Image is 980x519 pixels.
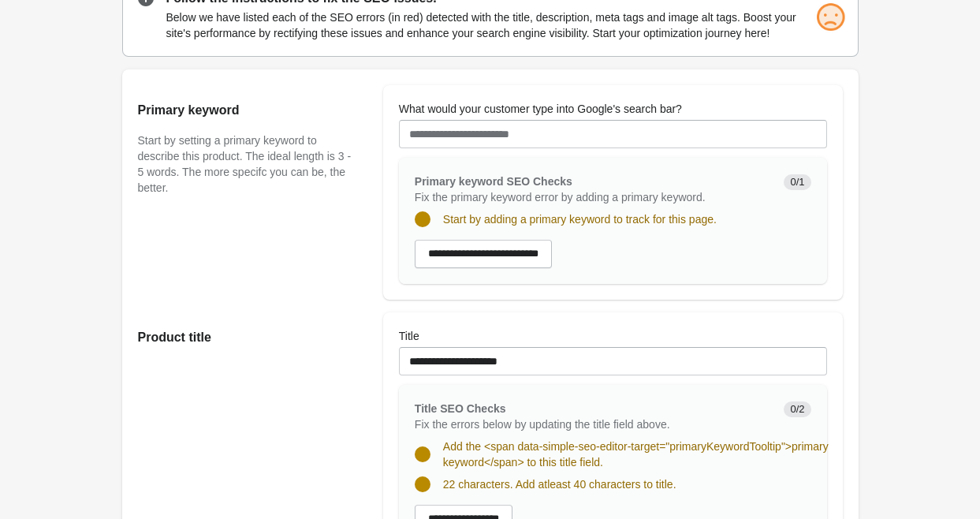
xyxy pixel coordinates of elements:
span: Title SEO Checks [415,402,506,415]
label: Title [399,328,419,344]
span: 22 characters. Add atleast 40 characters to title. [443,478,676,491]
span: 0/2 [784,401,810,417]
h2: Product title [138,328,352,347]
label: What would your customer type into Google's search bar? [399,101,682,117]
span: Start by adding a primary keyword to track for this page. [443,213,717,226]
span: Primary keyword SEO Checks [415,175,572,188]
p: Fix the errors below by updating the title field above. [415,416,772,432]
h2: Primary keyword [138,101,352,120]
img: sad.png [814,2,846,33]
p: Below we have listed each of the SEO errors (in red) detected with the title, description, meta t... [166,9,843,41]
p: Fix the primary keyword error by adding a primary keyword. [415,189,772,205]
span: 0/1 [784,174,810,190]
span: Add the <span data-simple-seo-editor-target="primaryKeywordTooltip">primary keyword</span> to thi... [443,440,829,469]
body: Rich Text Area. Press ALT-0 for help. [13,13,412,364]
p: Start by setting a primary keyword to describe this product. The ideal length is 3 - 5 words. The... [138,133,352,196]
